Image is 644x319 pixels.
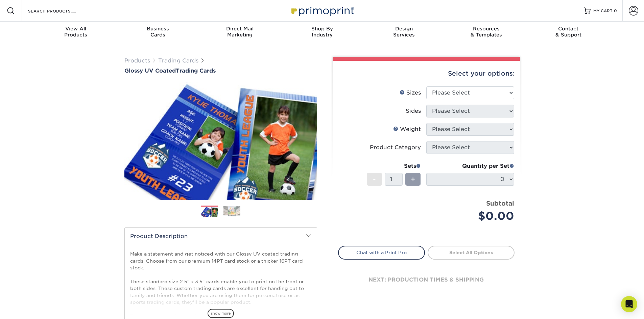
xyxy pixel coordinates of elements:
span: Design [363,26,445,32]
a: Trading Cards [158,57,198,64]
span: + [411,174,415,184]
div: Marketing [199,26,281,38]
div: & Support [527,26,610,38]
div: Sizes [400,89,421,97]
a: Products [124,57,150,64]
div: Products [35,26,117,38]
a: Contact& Support [527,22,610,43]
a: Direct MailMarketing [199,22,281,43]
div: Sets [367,162,421,170]
div: Quantity per Set [426,162,514,170]
a: Shop ByIndustry [281,22,363,43]
a: Chat with a Print Pro [338,246,425,259]
iframe: Google Customer Reviews [2,298,57,317]
img: Trading Cards 02 [223,206,240,216]
a: DesignServices [363,22,445,43]
span: Resources [445,26,527,32]
span: show more [208,309,234,318]
strong: Subtotal [486,200,514,207]
a: Resources& Templates [445,22,527,43]
span: 0 [614,8,617,13]
div: next: production times & shipping [338,260,515,300]
div: Services [363,26,445,38]
div: Select your options: [338,61,515,86]
div: & Templates [445,26,527,38]
img: Trading Cards 01 [201,206,218,218]
div: Open Intercom Messenger [621,296,637,312]
span: Glossy UV Coated [124,68,176,74]
span: Contact [527,26,610,32]
img: Primoprint [288,3,356,18]
h2: Product Description [125,228,317,245]
a: View AllProducts [35,22,117,43]
div: Industry [281,26,363,38]
span: Shop By [281,26,363,32]
span: View All [35,26,117,32]
a: Select All Options [428,246,515,259]
span: - [373,174,376,184]
a: BusinessCards [117,22,199,43]
span: Business [117,26,199,32]
div: Sides [406,107,421,115]
div: Cards [117,26,199,38]
img: Glossy UV Coated 01 [124,75,317,208]
div: $0.00 [431,208,514,224]
div: Product Category [370,143,421,152]
span: MY CART [593,8,613,14]
div: Weight [393,125,421,133]
h1: Trading Cards [124,68,317,74]
a: Glossy UV CoatedTrading Cards [124,68,317,74]
span: Direct Mail [199,26,281,32]
input: SEARCH PRODUCTS..... [27,7,93,15]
